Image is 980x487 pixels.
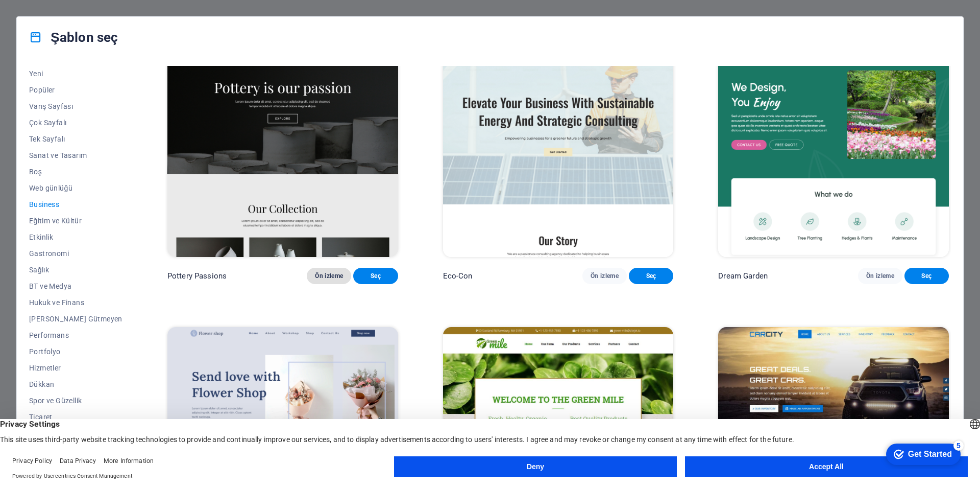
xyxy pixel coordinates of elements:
img: Eco-Con [443,44,674,257]
button: Varış Sayfası [29,98,122,114]
h4: Şablon seç [29,29,118,45]
button: Dükkan [29,376,122,392]
span: Ön izleme [866,272,894,280]
button: Hizmetler [29,360,122,376]
p: Eco-Con [443,271,473,281]
button: Yeni [29,65,122,82]
button: Sanat ve Tasarım [29,147,122,164]
button: Hukuk ve Finans [29,294,122,311]
button: Web günlüğü [29,180,122,196]
span: Portfolyo [29,347,122,356]
button: Portfolyo [29,343,122,360]
span: Popüler [29,86,122,94]
button: Seç [353,268,398,284]
button: Ön izleme [582,268,627,284]
button: Performans [29,327,122,343]
img: Dream Garden [718,44,949,257]
img: Pottery Passions [167,44,398,257]
div: Get Started [30,11,74,20]
span: Ticaret [29,413,122,421]
div: 5 [76,2,86,12]
button: Seç [629,268,673,284]
p: Pottery Passions [167,271,227,281]
span: Sanat ve Tasarım [29,151,122,159]
span: BT ve Medya [29,282,122,290]
span: Seç [913,272,941,280]
button: BT ve Medya [29,278,122,294]
button: Tek Sayfalı [29,131,122,147]
span: Çok Sayfalı [29,119,122,127]
span: Tek Sayfalı [29,135,122,143]
span: Yeni [29,69,122,78]
button: Spor ve Güzellik [29,392,122,409]
span: Business [29,200,122,208]
span: [PERSON_NAME] Gütmeyen [29,315,122,323]
span: Etkinlik [29,233,122,241]
span: Ön izleme [591,272,619,280]
span: Seç [361,272,389,280]
button: Eğitim ve Kültür [29,213,122,229]
div: Get Started 5 items remaining, 0% complete [8,5,83,27]
button: Ön izleme [307,268,351,284]
span: Dükkan [29,380,122,388]
span: Eğitim ve Kültür [29,217,122,225]
span: Hizmetler [29,364,122,372]
span: Ön izleme [315,272,343,280]
button: Popüler [29,82,122,98]
span: Spor ve Güzellik [29,397,122,405]
button: Gastronomi [29,245,122,262]
button: Etkinlik [29,229,122,245]
span: Web günlüğü [29,184,122,192]
button: Business [29,196,122,213]
button: Ön izleme [858,268,902,284]
span: Gastronomi [29,249,122,258]
span: Varış Sayfası [29,102,122,110]
span: Seç [637,272,665,280]
button: [PERSON_NAME] Gütmeyen [29,311,122,327]
button: Seç [904,268,949,284]
span: Boş [29,168,122,176]
span: Hukuk ve Finans [29,298,122,307]
span: Sağlık [29,266,122,274]
button: Ticaret [29,409,122,425]
p: Dream Garden [718,271,768,281]
span: Performans [29,331,122,339]
button: Boş [29,164,122,180]
button: Sağlık [29,262,122,278]
button: Çok Sayfalı [29,114,122,131]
